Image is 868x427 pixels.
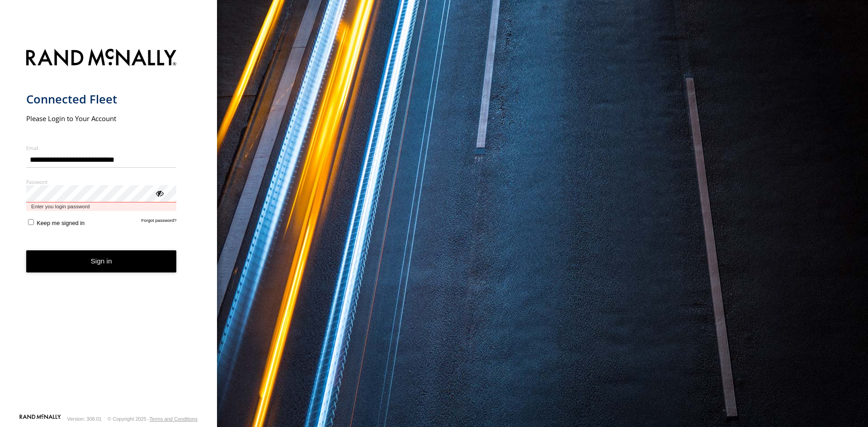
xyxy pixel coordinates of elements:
[26,145,177,151] label: Email
[155,188,164,197] div: ViewPassword
[67,416,102,422] div: Version: 308.01
[26,43,191,413] form: main
[37,220,85,226] span: Keep me signed in
[26,92,177,107] h1: Connected Fleet
[26,178,177,185] label: Password
[150,416,198,422] a: Terms and Conditions
[26,114,177,123] h2: Please Login to Your Account
[26,202,177,211] span: Enter you login password
[26,47,177,70] img: Rand McNally
[26,250,177,272] button: Sign in
[28,219,34,225] input: Keep me signed in
[19,414,61,423] a: Visit our Website
[142,218,177,226] a: Forgot password?
[108,416,198,422] div: © Copyright 2025 -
